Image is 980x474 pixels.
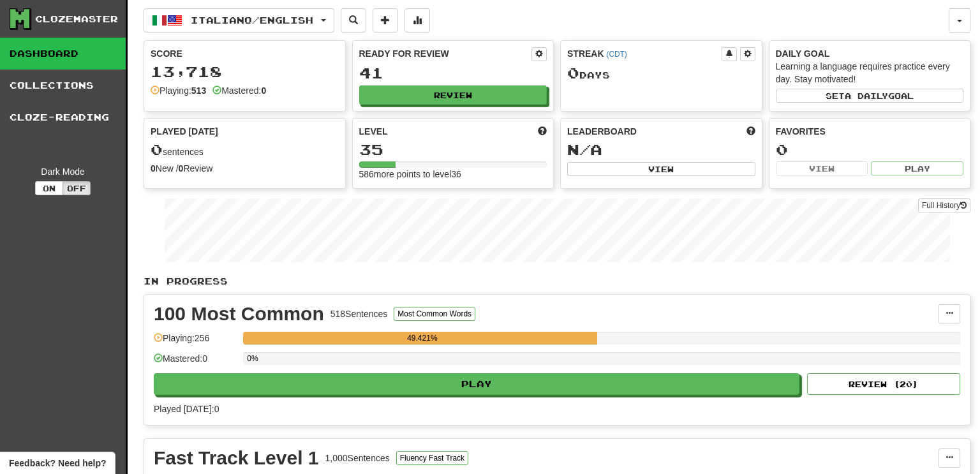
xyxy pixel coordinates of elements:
[918,198,970,212] a: Full History
[212,84,266,97] div: Mastered:
[191,15,313,26] span: Italiano / English
[776,47,964,60] div: Daily Goal
[261,85,266,96] strong: 0
[373,8,398,33] button: Add sentence to collection
[325,452,390,464] div: 1,000 Sentences
[151,84,206,97] div: Playing:
[567,65,755,82] div: Day s
[405,8,430,33] button: More stats
[807,373,960,395] button: Review (20)
[567,125,637,138] span: Leaderboard
[341,8,366,33] button: Search sentences
[63,181,91,195] button: Off
[151,162,339,175] div: New / Review
[359,125,388,138] span: Level
[151,142,339,158] div: sentences
[247,332,597,344] div: 49.421%
[359,142,547,158] div: 35
[845,91,888,100] span: a daily
[144,275,970,288] p: In Progress
[144,8,334,33] button: Italiano/English
[151,64,339,80] div: 13,718
[35,181,63,195] button: On
[330,307,388,320] div: 518 Sentences
[776,60,964,85] div: Learning a language requires practice every day. Stay motivated!
[154,448,319,468] div: Fast Track Level 1
[151,140,163,158] span: 0
[776,161,868,175] button: View
[394,307,475,321] button: Most Common Words
[606,50,627,59] a: (CDT)
[567,47,722,60] div: Streak
[9,457,106,470] span: Open feedback widget
[35,13,118,26] div: Clozemaster
[746,125,755,138] span: This week in points, UTC
[154,373,799,395] button: Play
[567,64,579,82] span: 0
[154,404,219,414] span: Played [DATE]: 0
[151,47,339,60] div: Score
[776,142,964,158] div: 0
[359,85,547,105] button: Review
[871,161,963,175] button: Play
[776,89,964,103] button: Seta dailygoal
[151,125,218,138] span: Played [DATE]
[151,163,156,174] strong: 0
[191,85,206,96] strong: 513
[567,162,755,176] button: View
[538,125,547,138] span: Score more points to level up
[154,352,237,373] div: Mastered: 0
[359,168,547,181] div: 586 more points to level 36
[359,47,532,60] div: Ready for Review
[567,140,602,158] span: N/A
[154,304,324,323] div: 100 Most Common
[154,332,237,353] div: Playing: 256
[359,65,547,81] div: 41
[179,163,184,174] strong: 0
[396,451,468,465] button: Fluency Fast Track
[10,165,116,178] div: Dark Mode
[776,125,964,138] div: Favorites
